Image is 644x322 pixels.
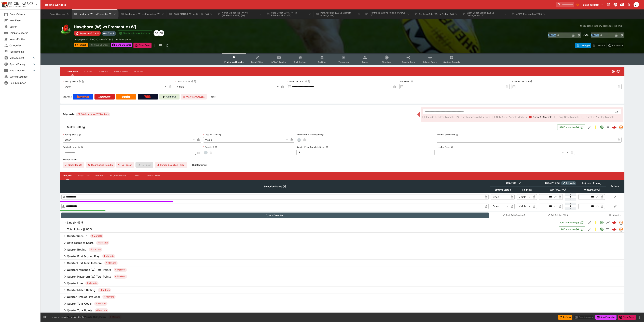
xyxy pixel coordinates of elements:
[490,180,538,186] th: Controls
[94,302,107,305] span: 4 Markets
[122,95,130,98] img: Neds
[64,67,81,76] button: Overview
[45,3,554,7] div: Trading Console
[496,115,527,119] span: Only Active/Visible Markets
[63,133,78,136] p: Betting Status
[557,124,585,130] button: 896Transaction(s)
[79,133,81,136] button: Betting Status
[533,115,552,119] span: Show All Markets
[96,241,109,244] span: 7 Markets
[591,34,599,36] span: Team B
[558,115,579,119] span: Only SGM Markets
[517,194,531,200] div: Visible
[67,221,83,224] h6: Line @ -15.5
[155,162,187,168] button: Remap Selection Target
[63,112,75,116] h5: Markets
[153,43,157,48] button: more
[60,24,71,35] img: australian_rules.png
[67,268,111,272] h6: Quarter Fremantle (W) Total Points
[260,184,290,189] span: Selection Name (2)
[9,19,36,22] span: New Event
[98,288,111,292] span: 4 Markets
[575,43,591,48] button: Overtype
[116,162,134,168] span: Un-Result
[619,2,625,8] button: Documentation
[611,226,618,233] a: e1963e8f-4485-4741-87fa-a443eeeca114
[587,226,593,232] button: Edit Detail
[9,69,32,72] span: Infrastructure
[9,50,36,53] span: Tournaments
[67,125,85,129] h6: Match Betting
[111,67,131,76] button: Match Times
[111,43,132,47] button: Send Snapshot
[8,2,33,5] img: PriceKinetics
[612,125,617,130] div: e3272761-6dba-404c-9091-af362d28fee0
[530,80,532,83] button: Play Resume Time
[74,38,113,41] p: Copy To Clipboard
[144,95,151,98] img: TabNZ
[461,115,490,119] span: Only Markets with Liability
[599,124,605,130] button: Open
[79,80,81,83] button: Betting StatusCopy To Clipboard
[599,226,605,232] button: Open
[593,219,599,226] button: SGM Enabled
[583,24,622,27] p: You cannot take any action(s) at this time.
[583,33,589,37] h6: - VS -
[599,219,605,226] button: Open
[74,24,349,30] h2: Copy To Clipboard
[211,94,216,100] label: Tags:
[47,316,86,319] p: You cannot take any action(s) at this time.
[612,227,617,232] div: e1963e8f-4485-4741-87fa-a443eeeca114
[338,61,349,63] span: Templates
[318,61,326,63] span: Auditing
[86,162,115,168] button: Clear Losing Results
[561,181,576,185] div: Show/hide Price Roll mode configuration.
[67,234,87,238] h6: Quarter Race To
[74,43,88,47] button: Refresh
[611,219,618,226] a: c93d5efb-fd87-4f7b-8792-d1aedcbb114b
[80,32,99,35] p: Starts in 05:29:11
[326,146,328,148] button: Blender Price Template Name
[581,44,590,47] p: Overtype
[9,12,36,16] span: Event Calendar
[85,282,99,285] span: 4 Markets
[1,1,8,8] img: PriceKinetics Logo
[456,133,458,136] button: Number of Winners
[633,1,640,8] button: dylan.brown
[296,133,321,136] p: All Winners Full-Dividend
[222,53,463,65] div: Event type filters
[219,133,222,136] button: Display Status
[119,38,133,41] p: Revision 2411
[133,43,152,48] button: Close Event
[104,261,118,265] span: 4 Markets
[67,288,95,292] h6: Quarter Match Betting
[162,95,165,98] img: Cerberus
[637,315,641,319] button: more
[581,2,605,7] button: Select Tenant
[600,227,604,231] svg: Open
[612,2,618,8] button: Toggle light/dark mode
[144,172,163,180] button: Price Limits
[224,61,244,63] span: Pricing and Results
[517,204,531,209] div: Visible
[308,80,310,83] button: Copy To Clipboard
[129,172,144,180] button: Links
[8,6,27,7] img: Sportsbook Management
[595,315,616,320] button: Send Snapshot
[203,133,218,136] p: Display Status
[117,30,152,36] button: Simulator Prices Available
[63,94,72,100] label: View on :
[77,112,109,116] div: 86 Groups 157 Markets
[412,9,460,19] button: Geelong Cats (W) vs Carlton (W)
[9,25,36,28] span: Search
[67,282,83,285] h6: Quarter Line
[617,115,621,119] svg: More
[271,61,286,63] span: InPlay™ Trading
[159,94,180,100] a: Cerberus
[362,61,368,63] span: Teams
[119,9,166,19] button: Melbourne (W) vs Essendon (W)
[587,219,593,226] button: Edit Detail
[90,234,103,238] span: 9 Markets
[587,124,593,130] button: Edit Detail
[89,248,102,251] span: 4 Markets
